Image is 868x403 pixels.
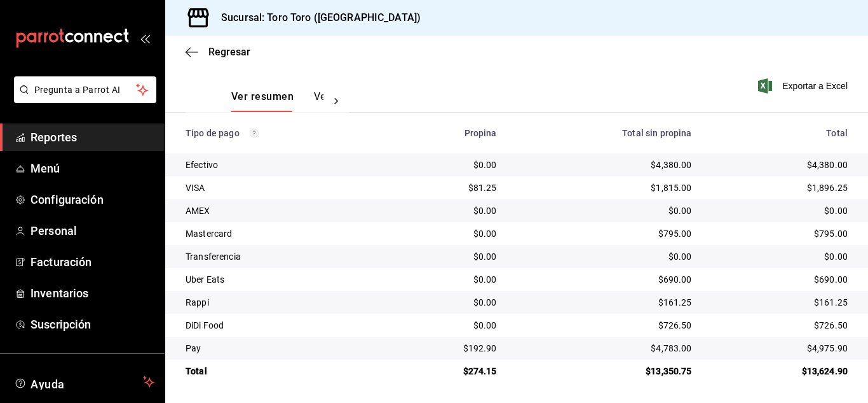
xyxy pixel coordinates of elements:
[31,285,154,302] span: Inventarios
[31,316,154,333] span: Suscripción
[211,10,421,25] h3: Sucursal: Toro Toro ([GEOGRAPHIC_DATA])
[186,159,379,171] div: Efectivo
[186,296,379,309] div: Rappi
[761,78,848,94] button: Exportar a Excel
[9,92,156,106] a: Pregunta a Parrot AI
[400,181,496,194] div: $81.25
[517,365,692,378] div: $13,350.75
[186,250,379,263] div: Transferencia
[712,181,848,194] div: $1,896.25
[517,159,692,171] div: $4,380.00
[712,365,848,378] div: $13,624.90
[34,83,137,97] span: Pregunta a Parrot AI
[517,342,692,355] div: $4,783.00
[186,181,379,194] div: VISA
[31,222,154,239] span: Personal
[712,273,848,286] div: $690.00
[712,128,848,138] div: Total
[186,204,379,217] div: AMEX
[400,159,496,171] div: $0.00
[314,90,362,112] button: Ver pagos
[517,181,692,194] div: $1,815.00
[250,129,259,138] svg: Los pagos realizados con Pay y otras terminales son montos brutos.
[517,227,692,240] div: $795.00
[712,296,848,309] div: $161.25
[517,128,692,138] div: Total sin propina
[517,250,692,263] div: $0.00
[712,319,848,332] div: $726.50
[31,160,154,177] span: Menú
[517,273,692,286] div: $690.00
[400,128,496,138] div: Propina
[31,253,154,271] span: Facturación
[400,250,496,263] div: $0.00
[400,227,496,240] div: $0.00
[186,365,379,378] div: Total
[231,90,323,112] div: navigation tabs
[208,46,250,58] span: Regresar
[31,191,154,208] span: Configuración
[186,342,379,355] div: Pay
[231,90,294,112] button: Ver resumen
[517,296,692,309] div: $161.25
[140,33,150,43] button: open_drawer_menu
[31,129,154,146] span: Reportes
[400,365,496,378] div: $274.15
[14,76,156,103] button: Pregunta a Parrot AI
[186,273,379,286] div: Uber Eats
[400,342,496,355] div: $192.90
[517,319,692,332] div: $726.50
[186,46,250,58] button: Regresar
[712,204,848,217] div: $0.00
[186,319,379,332] div: DiDi Food
[186,128,379,138] div: Tipo de pago
[712,342,848,355] div: $4,975.90
[186,227,379,240] div: Mastercard
[517,204,692,217] div: $0.00
[31,374,138,390] span: Ayuda
[400,296,496,309] div: $0.00
[400,204,496,217] div: $0.00
[712,227,848,240] div: $795.00
[712,250,848,263] div: $0.00
[400,273,496,286] div: $0.00
[712,159,848,171] div: $4,380.00
[400,319,496,332] div: $0.00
